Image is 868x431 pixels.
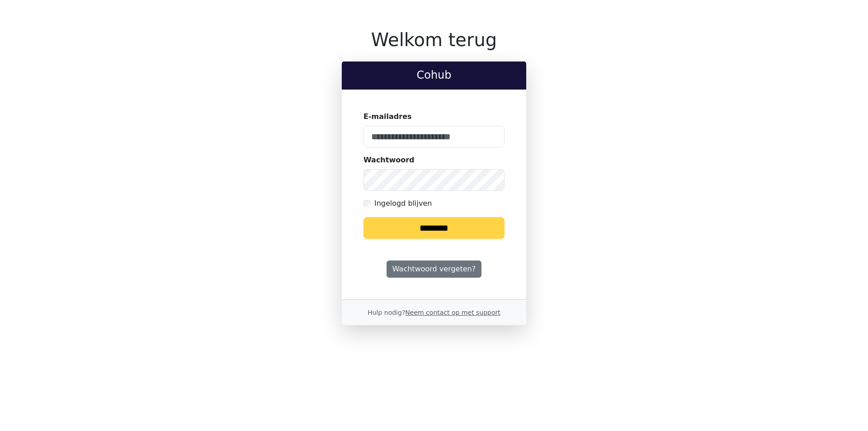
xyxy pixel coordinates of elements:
[405,309,500,316] a: Neem contact op met support
[368,309,500,316] small: Hulp nodig?
[363,111,412,122] label: E-mailadres
[374,198,432,209] label: Ingelogd blijven
[349,69,519,82] h2: Cohub
[342,29,526,51] h1: Welkom terug
[363,155,415,166] label: Wachtwoord
[387,260,481,278] a: Wachtwoord vergeten?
